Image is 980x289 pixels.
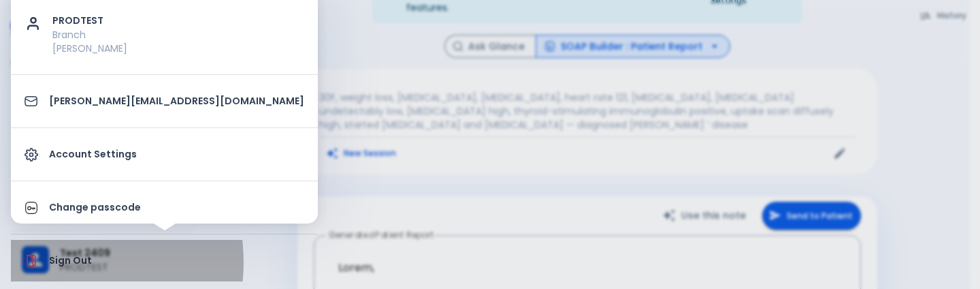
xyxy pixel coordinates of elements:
p: [PERSON_NAME] [52,42,304,55]
p: [PERSON_NAME][EMAIL_ADDRESS][DOMAIN_NAME] [49,94,304,108]
p: PRODTEST [52,14,304,28]
p: Sign Out [49,254,304,268]
p: Account Settings [49,147,304,162]
p: Change passcode [49,200,304,215]
p: Branch [52,28,304,42]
